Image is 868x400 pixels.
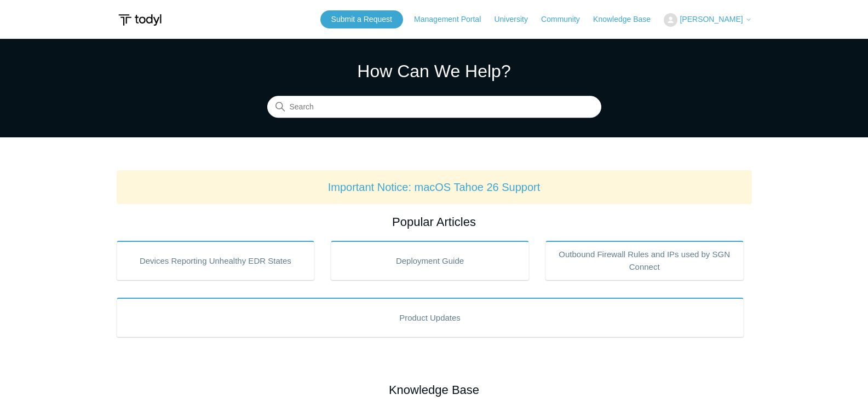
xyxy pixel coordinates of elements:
a: University [494,14,538,25]
a: Management Portal [414,14,492,25]
a: Important Notice: macOS Tahoe 26 Support [328,181,541,193]
h2: Popular Articles [117,213,752,231]
h2: Knowledge Base [117,381,752,399]
span: [PERSON_NAME] [680,15,743,24]
a: Devices Reporting Unhealthy EDR States [117,241,315,280]
img: Todyl Support Center Help Center home page [117,10,163,30]
a: Submit a Request [320,10,403,28]
h1: How Can We Help? [267,58,601,84]
input: Search [267,96,601,118]
a: Product Updates [117,298,744,337]
a: Community [541,14,591,25]
a: Knowledge Base [593,14,662,25]
button: [PERSON_NAME] [664,13,751,27]
a: Outbound Firewall Rules and IPs used by SGN Connect [545,241,744,280]
a: Deployment Guide [331,241,529,280]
